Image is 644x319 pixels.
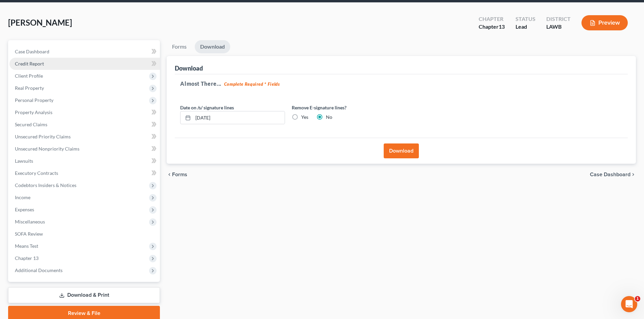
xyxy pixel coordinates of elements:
[546,23,571,31] div: LAWB
[630,172,636,177] i: chevron_right
[9,118,160,131] a: Secured Claims
[9,228,160,240] a: SOFA Review
[15,170,58,176] span: Executory Contracts
[301,114,308,121] label: Yes
[180,104,234,111] label: Date on /s/ signature lines
[180,80,622,88] h5: Almost There...
[9,143,160,155] a: Unsecured Nonpriority Claims
[15,97,53,103] span: Personal Property
[15,134,71,139] span: Unsecured Priority Claims
[384,143,419,158] button: Download
[195,40,230,53] a: Download
[167,172,172,177] i: chevron_left
[15,146,79,152] span: Unsecured Nonpriority Claims
[15,61,44,67] span: Credit Report
[175,64,203,72] div: Download
[499,23,505,30] span: 13
[15,243,38,249] span: Means Test
[9,58,160,70] a: Credit Report
[15,194,30,200] span: Income
[15,207,34,212] span: Expenses
[172,172,187,177] span: Forms
[635,296,640,301] span: 1
[15,73,43,79] span: Client Profile
[479,15,505,23] div: Chapter
[590,172,636,177] a: Case Dashboard chevron_right
[8,287,160,303] a: Download & Print
[15,158,33,164] span: Lawsuits
[15,85,44,91] span: Real Property
[15,49,49,54] span: Case Dashboard
[9,131,160,143] a: Unsecured Priority Claims
[15,231,43,237] span: SOFA Review
[9,167,160,179] a: Executory Contracts
[516,23,535,31] div: Lead
[581,15,628,30] button: Preview
[8,18,72,27] span: [PERSON_NAME]
[326,114,332,121] label: No
[9,46,160,58] a: Case Dashboard
[15,109,52,115] span: Property Analysis
[9,155,160,167] a: Lawsuits
[15,255,39,261] span: Chapter 13
[15,182,76,188] span: Codebtors Insiders & Notices
[224,81,280,87] strong: Complete Required * Fields
[292,104,397,111] label: Remove E-signature lines?
[15,219,45,224] span: Miscellaneous
[167,40,192,53] a: Forms
[9,106,160,118] a: Property Analysis
[516,15,535,23] div: Status
[15,122,47,127] span: Secured Claims
[590,172,630,177] span: Case Dashboard
[193,111,285,124] input: MM/DD/YYYY
[15,267,63,273] span: Additional Documents
[546,15,571,23] div: District
[479,23,505,31] div: Chapter
[167,172,196,177] button: chevron_left Forms
[621,296,637,312] iframe: Intercom live chat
